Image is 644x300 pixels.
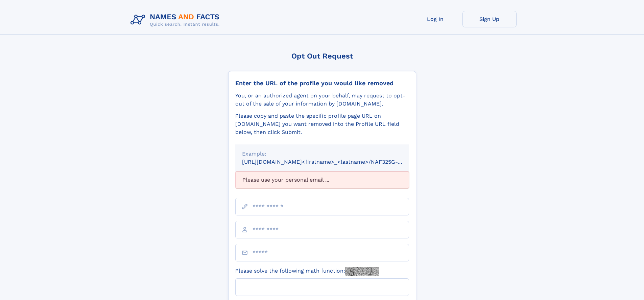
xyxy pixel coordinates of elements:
div: You, or an authorized agent on your behalf, may request to opt-out of the sale of your informatio... [235,92,409,108]
a: Log In [408,11,462,27]
div: Please copy and paste the specific profile page URL on [DOMAIN_NAME] you want removed into the Pr... [235,112,409,136]
div: Example: [242,150,402,158]
small: [URL][DOMAIN_NAME]<firstname>_<lastname>/NAF325G-xxxxxxxx [242,159,422,165]
img: Logo Names and Facts [128,11,225,29]
div: Enter the URL of the profile you would like removed [235,79,409,87]
label: Please solve the following math function: [235,267,379,276]
a: Sign Up [462,11,517,27]
div: Opt Out Request [228,52,416,60]
div: Please use your personal email ... [235,171,409,188]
